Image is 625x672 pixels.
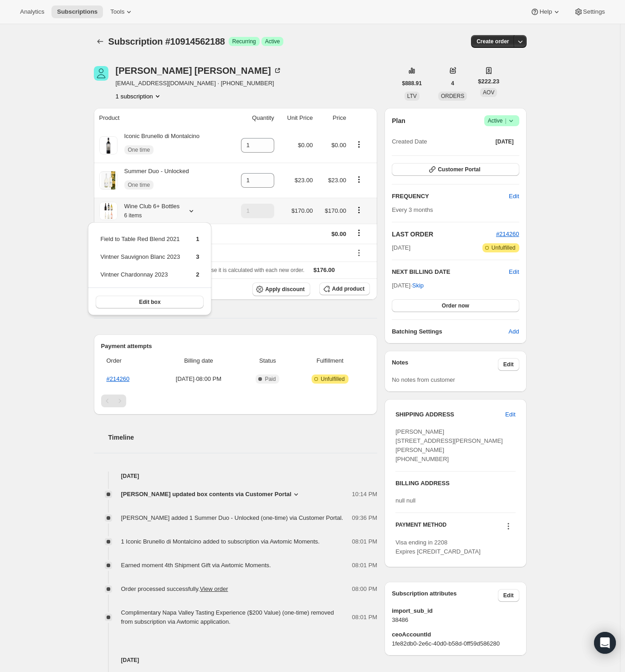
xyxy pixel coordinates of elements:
span: [EMAIL_ADDRESS][DOMAIN_NAME] · [PHONE_NUMBER] [116,79,282,88]
span: Order now [442,302,469,309]
span: 08:01 PM [352,613,378,622]
span: $888.91 [402,80,422,87]
button: Add product [319,282,370,295]
button: Edit box [96,296,204,308]
span: $0.00 [331,142,346,149]
button: Edit [509,267,519,277]
span: Customer Portal [438,166,480,173]
span: [DATE] [392,243,410,252]
span: [DATE] · 08:00 PM [157,374,240,384]
th: Unit Price [277,108,316,128]
span: $170.00 [325,207,346,214]
span: LTV [407,93,417,99]
span: 1fe82db0-2e6c-40d0-b58d-0ff59d586280 [392,639,519,648]
span: $0.00 [331,231,346,237]
button: Order now [392,299,519,312]
button: Apply discount [252,282,310,296]
span: [PERSON_NAME] updated box contents via Customer Portal [121,490,292,499]
button: [DATE] [490,135,519,148]
div: Summer Duo - Unlocked [118,167,189,194]
button: Skip [407,278,429,293]
h3: Subscription attributes [392,589,498,602]
span: ORDERS [441,93,464,99]
h2: Plan [392,116,405,125]
span: Active [488,116,516,125]
th: Product [94,108,229,128]
span: Paid [265,375,276,383]
span: Subscription #10914562188 [108,36,225,46]
th: Quantity [229,108,277,128]
span: Edit [503,592,514,599]
span: Add [508,327,519,336]
div: Iconic Brunello di Montalcino [118,132,200,159]
span: Edit [509,192,519,201]
button: Add [503,324,524,339]
button: Subscriptions [51,5,103,18]
a: #214260 [496,231,519,237]
span: AOV [483,89,494,96]
span: 08:01 PM [352,561,378,570]
button: Product actions [352,205,366,215]
h3: Notes [392,358,498,371]
span: Order processed successfully. [121,585,228,592]
h2: NEXT BILLING DATE [392,267,509,277]
span: $23.00 [328,177,346,184]
span: Michele Bogan [94,66,108,81]
h2: FREQUENCY [392,192,509,201]
span: 1 Iconic Brunello di Montalcino added to subscription via Awtomic Moments. [121,538,320,545]
span: Billing date [157,356,240,365]
span: null null [395,497,415,504]
button: Subscriptions [94,35,107,48]
span: Add product [332,285,364,292]
span: 08:00 PM [352,585,378,594]
span: Create order [476,38,509,45]
button: Shipping actions [352,228,366,238]
span: Every 3 months [392,206,433,213]
span: Skip [412,281,424,290]
div: [PERSON_NAME] [PERSON_NAME] [116,66,282,75]
span: 10:14 PM [352,490,378,499]
span: Analytics [20,8,44,15]
span: Created Date [392,137,427,146]
h2: Payment attempts [101,342,370,351]
span: $0.00 [298,142,313,149]
button: Edit [503,189,524,204]
span: Unfulfilled [321,375,345,383]
button: Product actions [116,92,162,101]
button: [PERSON_NAME] updated box contents via Customer Portal [121,490,301,499]
button: Edit [498,589,519,602]
button: Settings [569,5,610,18]
h4: [DATE] [94,656,378,665]
span: Recurring [232,38,256,45]
button: Edit [498,358,519,371]
td: Vintner Chardonnay 2023 [100,270,180,287]
h2: LAST ORDER [392,230,496,239]
td: Vintner Sauvignon Blanc 2023 [100,252,180,269]
span: Subscriptions [57,8,97,15]
span: 38486 [392,616,519,625]
h4: [DATE] [94,472,378,481]
span: One time [128,181,150,189]
h3: SHIPPING ADDRESS [395,410,505,419]
span: Earned moment 4th Shipment Gift via Awtomic Moments. [121,562,271,569]
span: Edit [505,410,515,419]
span: | [505,117,506,124]
span: $170.00 [292,207,313,214]
span: Fulfillment [295,356,364,365]
div: Open Intercom Messenger [594,632,616,654]
button: #214260 [496,230,519,239]
span: Edit [503,361,514,368]
span: 3 [196,253,199,260]
span: 09:36 PM [352,513,378,523]
div: Wine Club 6+ Bottles [118,202,180,220]
button: Product actions [352,139,366,149]
button: Create order [471,35,514,48]
span: 4 [451,80,454,87]
span: Active [265,38,280,45]
td: Field to Table Red Blend 2021 [100,234,180,251]
span: 08:01 PM [352,537,378,546]
span: Visa ending in 2208 Expires [CREDIT_CARD_DATA] [395,539,481,555]
button: Customer Portal [392,163,519,176]
span: [PERSON_NAME] added 1 Summer Duo - Unlocked (one-time) via Customer Portal. [121,514,343,521]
